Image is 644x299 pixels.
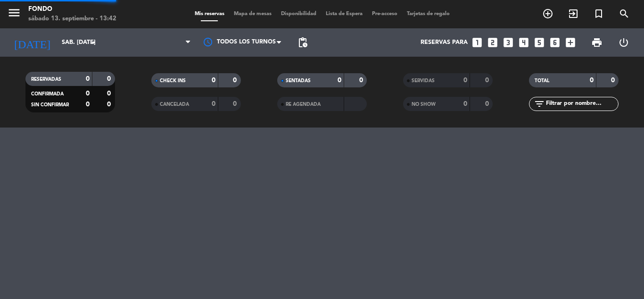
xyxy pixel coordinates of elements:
span: Reservas para [421,39,468,46]
div: LOG OUT [610,28,637,57]
span: RESERVADAS [31,77,61,82]
span: CHECK INS [160,78,186,83]
span: SIN CONFIRMAR [31,103,69,107]
span: Lista de Espera [321,11,367,17]
i: [DATE] [7,32,57,53]
strong: 0 [212,101,215,107]
i: looks_5 [533,36,545,49]
strong: 0 [359,77,365,84]
strong: 0 [212,77,215,84]
i: add_box [564,36,577,49]
span: TOTAL [535,78,549,83]
strong: 0 [463,77,467,84]
input: Filtrar por nombre... [545,99,618,109]
strong: 0 [86,90,90,97]
strong: 0 [107,101,113,108]
span: Disponibilidad [276,11,321,17]
i: looks_6 [549,36,561,49]
i: exit_to_app [568,8,579,19]
strong: 0 [107,90,113,97]
span: CONFIRMADA [31,92,64,96]
strong: 0 [463,101,467,107]
i: looks_3 [502,36,514,49]
button: menu [7,6,21,23]
strong: 0 [611,77,617,84]
i: looks_one [471,36,483,49]
span: Mapa de mesas [229,11,276,17]
span: Pre-acceso [367,11,402,17]
span: print [591,37,603,48]
i: arrow_drop_down [88,37,99,48]
span: pending_actions [297,37,308,48]
span: NO SHOW [412,102,436,107]
div: sábado 13. septiembre - 13:42 [28,14,116,24]
span: SENTADAS [286,78,311,83]
i: looks_4 [518,36,530,49]
span: CANCELADA [160,102,189,107]
strong: 0 [233,101,239,107]
strong: 0 [86,76,90,82]
i: filter_list [534,98,545,110]
span: SERVIDAS [412,78,435,83]
i: menu [7,6,21,20]
i: looks_two [487,36,499,49]
strong: 0 [485,101,491,107]
strong: 0 [590,77,594,84]
i: turned_in_not [593,8,604,19]
i: power_settings_new [618,37,629,48]
strong: 0 [485,77,491,84]
i: add_circle_outline [542,8,553,19]
span: Tarjetas de regalo [402,11,454,17]
div: Fondo [28,5,116,14]
span: RE AGENDADA [286,102,321,107]
strong: 0 [338,77,341,84]
strong: 0 [107,76,113,82]
span: Mis reservas [190,11,229,17]
i: search [619,8,630,19]
strong: 0 [233,77,239,84]
strong: 0 [86,101,90,108]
